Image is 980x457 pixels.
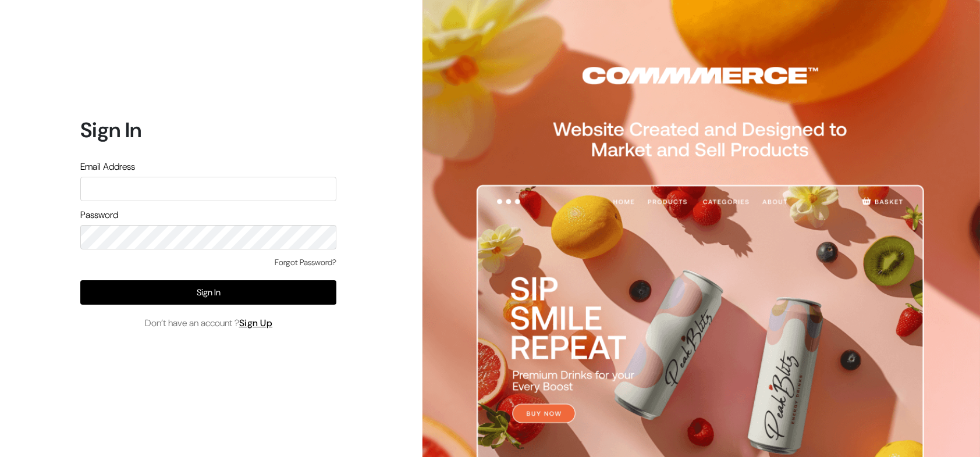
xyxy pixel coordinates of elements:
button: Sign In [80,280,336,305]
label: Password [80,208,118,222]
h1: Sign In [80,117,336,142]
label: Email Address [80,160,135,174]
a: Sign Up [239,317,273,329]
span: Don’t have an account ? [145,316,273,330]
a: Forgot Password? [275,256,336,269]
